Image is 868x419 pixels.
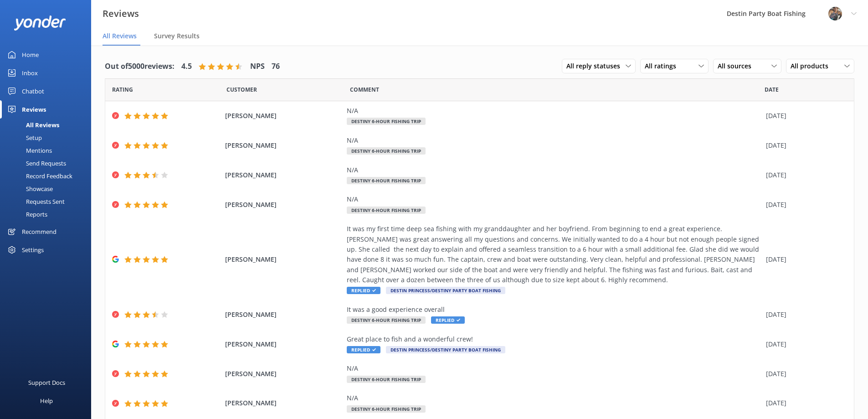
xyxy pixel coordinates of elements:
[103,31,137,41] span: All Reviews
[5,157,66,170] div: Send Requests
[250,61,265,72] h4: NPS
[225,254,343,264] span: [PERSON_NAME]
[22,64,38,82] div: Inbox
[347,224,761,285] div: It was my first time deep sea fishing with my granddaughter and her boyfriend. From beginning to ...
[225,170,343,180] span: [PERSON_NAME]
[765,85,779,94] span: Date
[347,147,426,155] span: Destiny 6-Hour Fishing Trip
[347,334,761,344] div: Great place to fish and a wonderful crew!
[347,376,426,383] span: Destiny 6-Hour Fishing Trip
[766,111,842,121] div: [DATE]
[225,339,343,349] span: [PERSON_NAME]
[347,363,761,373] div: N/A
[766,140,842,150] div: [DATE]
[766,170,842,180] div: [DATE]
[347,135,761,145] div: N/A
[347,165,761,175] div: N/A
[766,310,842,320] div: [DATE]
[40,392,53,410] div: Help
[766,339,842,349] div: [DATE]
[22,82,44,100] div: Chatbot
[386,346,505,353] span: Destin Princess/Destiny Party Boat Fishing
[225,310,343,320] span: [PERSON_NAME]
[347,194,761,204] div: N/A
[5,170,72,182] div: Record Feedback
[766,254,842,264] div: [DATE]
[386,287,505,294] span: Destin Princess/Destiny Party Boat Fishing
[225,111,343,121] span: [PERSON_NAME]
[5,208,91,221] a: Reports
[5,131,42,144] div: Setup
[347,405,426,413] span: Destiny 6-Hour Fishing Trip
[431,316,465,324] span: Replied
[5,144,52,157] div: Mentions
[272,61,280,72] h4: 76
[5,119,59,131] div: All Reviews
[5,195,65,208] div: Requests Sent
[347,177,426,184] span: Destiny 6-Hour Fishing Trip
[350,85,379,94] span: Question
[226,85,257,94] span: Date
[181,61,192,72] h4: 4.5
[14,16,66,31] img: yonder-white-logo.png
[347,106,761,116] div: N/A
[766,398,842,408] div: [DATE]
[5,157,91,170] a: Send Requests
[5,170,91,182] a: Record Feedback
[347,118,426,125] span: Destiny 6-Hour Fishing Trip
[22,241,44,259] div: Settings
[225,398,343,408] span: [PERSON_NAME]
[5,131,91,144] a: Setup
[718,61,757,71] span: All sources
[105,61,175,72] h4: Out of 5000 reviews:
[22,100,46,119] div: Reviews
[225,369,343,379] span: [PERSON_NAME]
[766,369,842,379] div: [DATE]
[5,195,91,208] a: Requests Sent
[828,7,842,21] img: 250-1666038197.jpg
[154,31,200,41] span: Survey Results
[347,287,380,294] span: Replied
[103,6,139,21] h3: Reviews
[766,200,842,210] div: [DATE]
[22,46,39,64] div: Home
[112,85,133,94] span: Date
[225,200,343,210] span: [PERSON_NAME]
[5,119,91,131] a: All Reviews
[347,305,761,315] div: It was a good experience overall
[5,208,47,221] div: Reports
[28,373,65,392] div: Support Docs
[347,316,426,324] span: Destiny 6-Hour Fishing Trip
[645,61,682,71] span: All ratings
[225,140,343,150] span: [PERSON_NAME]
[22,222,56,241] div: Recommend
[347,207,426,214] span: Destiny 6-Hour Fishing Trip
[566,61,626,71] span: All reply statuses
[347,393,761,403] div: N/A
[5,182,91,195] a: Showcase
[5,182,53,195] div: Showcase
[5,144,91,157] a: Mentions
[347,346,380,353] span: Replied
[791,61,834,71] span: All products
